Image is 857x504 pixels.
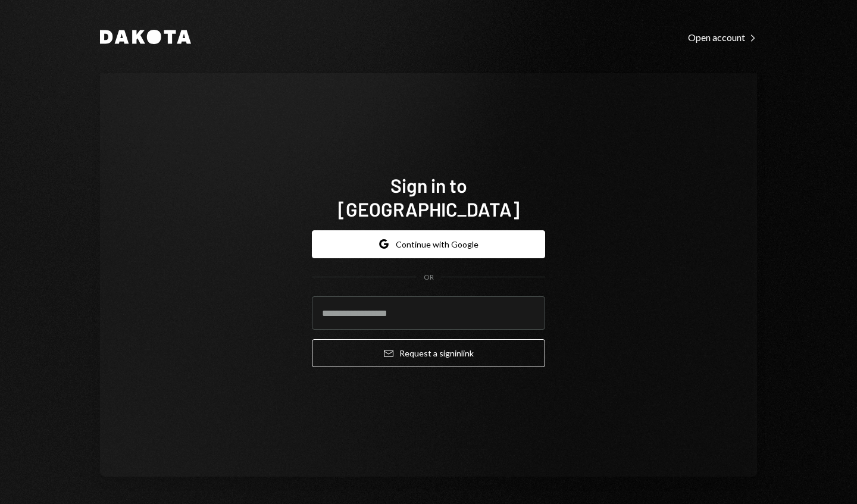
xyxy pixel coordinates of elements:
[688,32,757,43] div: Open account
[312,230,545,258] button: Continue with Google
[312,173,545,221] h1: Sign in to [GEOGRAPHIC_DATA]
[312,339,545,367] button: Request a signinlink
[424,273,434,283] div: OR
[688,30,757,43] a: Open account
